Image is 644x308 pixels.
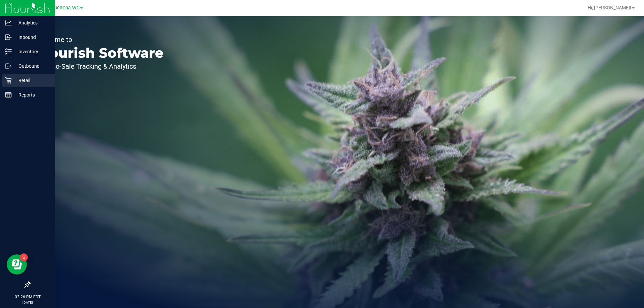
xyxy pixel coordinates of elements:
[5,19,12,26] inline-svg: Analytics
[20,253,28,261] iframe: Resource center unread badge
[54,5,79,11] span: Deltona WC
[12,48,52,56] p: Inventory
[3,300,52,305] p: [DATE]
[5,77,12,84] inline-svg: Retail
[12,33,52,41] p: Inbound
[5,48,12,55] inline-svg: Inventory
[588,5,631,10] span: Hi, [PERSON_NAME]!
[12,19,52,27] p: Analytics
[5,63,12,69] inline-svg: Outbound
[5,34,12,41] inline-svg: Inbound
[7,254,27,274] iframe: Resource center
[3,294,52,300] p: 02:26 PM EDT
[12,62,52,70] p: Outbound
[36,46,164,60] p: Flourish Software
[36,63,164,70] p: Seed-to-Sale Tracking & Analytics
[5,91,12,98] inline-svg: Reports
[12,91,52,99] p: Reports
[12,76,52,84] p: Retail
[36,36,164,43] p: Welcome to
